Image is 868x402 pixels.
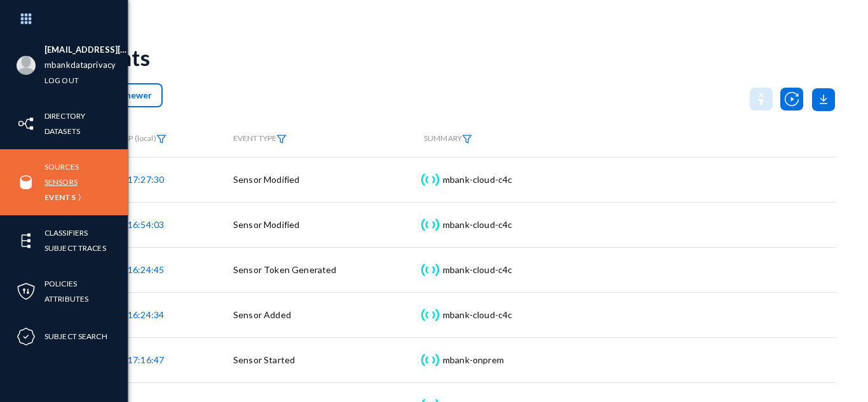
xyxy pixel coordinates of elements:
span: 17:16:47 [128,354,164,365]
a: Subject Traces [44,241,106,255]
img: icon-sources.svg [17,173,36,192]
div: mbank-onprem [443,354,504,366]
li: [EMAIL_ADDRESS][PERSON_NAME][DOMAIN_NAME] [44,43,128,58]
img: icon-inventory.svg [17,114,36,133]
img: icon-sensor.svg [419,173,440,186]
span: 16:54:03 [128,219,164,230]
img: icon-sensor.svg [419,218,440,231]
div: mbank-cloud-c4c [443,218,512,231]
a: Attributes [44,291,88,306]
a: mbankdataprivacy [44,58,116,72]
span: TIMESTAMP (local) [90,133,166,143]
span: Sensor Token Generated [233,264,337,275]
img: icon-filter.svg [462,135,472,144]
img: icon-sensor.svg [419,354,440,366]
a: Sensors [44,175,78,189]
span: 16:24:45 [128,264,164,275]
span: SUMMARY [424,133,472,143]
span: EVENT TYPE [233,134,287,144]
img: icon-filter.svg [276,135,287,144]
a: Directory [44,109,85,123]
img: icon-elements.svg [17,231,36,250]
img: icon-utility-autoscan.svg [780,88,803,111]
span: Sensor Modified [233,174,299,185]
a: Events [44,190,76,204]
img: icon-sensor.svg [419,264,440,276]
div: mbank-cloud-c4c [443,309,512,321]
div: mbank-cloud-c4c [443,173,512,186]
span: Sensor Added [233,309,291,320]
img: blank-profile-picture.png [17,56,36,75]
a: Subject Search [44,329,107,344]
img: icon-compliance.svg [17,327,36,346]
span: 17:27:30 [128,174,164,185]
a: Sources [44,159,79,174]
span: Sensor Started [233,354,295,365]
img: icon-sensor.svg [419,309,440,321]
span: Sensor Modified [233,219,299,230]
img: app launcher [7,5,45,32]
img: icon-policies.svg [17,282,36,301]
span: 16:24:34 [128,309,164,320]
a: Log out [44,73,79,88]
a: Datasets [44,124,80,138]
div: mbank-cloud-c4c [443,264,512,276]
a: Policies [44,276,77,291]
a: Classifiers [44,225,88,240]
img: icon-filter.svg [156,135,166,144]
